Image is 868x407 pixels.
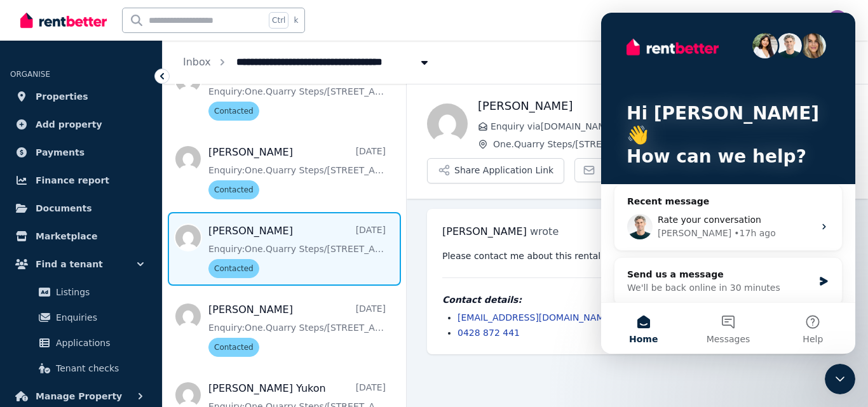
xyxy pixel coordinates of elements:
a: 0428 872 441 [458,328,520,338]
a: Enquiries [15,305,147,330]
iframe: Intercom live chat [601,13,855,354]
a: Enquiry:One.Quarry Steps/[STREET_ADDRESS].Contacted [208,66,386,121]
span: Marketplace [36,229,97,244]
span: Manage Property [36,389,122,404]
span: [PERSON_NAME] [442,225,527,237]
a: Add property [10,112,152,137]
span: Applications [56,335,142,350]
a: Properties [10,84,152,109]
span: k [294,15,298,25]
span: Find a tenant [36,257,103,272]
span: Documents [36,201,92,216]
button: Share Application Link [427,158,564,183]
iframe: Intercom live chat [825,364,855,394]
span: Listings [56,284,142,300]
a: [PERSON_NAME][DATE]Enquiry:One.Quarry Steps/[STREET_ADDRESS].Contacted [208,145,386,199]
span: Enquiry via [DOMAIN_NAME] [491,120,848,133]
a: [PERSON_NAME][DATE]Enquiry:One.Quarry Steps/[STREET_ADDRESS].Contacted [208,224,386,278]
a: Marketplace [10,224,152,249]
a: Finance report [10,168,152,193]
span: Payments [36,145,85,160]
a: Inbox [183,56,211,68]
a: [PERSON_NAME][DATE]Enquiry:One.Quarry Steps/[STREET_ADDRESS].Contacted [208,302,386,357]
span: ORGANISE [10,70,50,79]
a: Tenant checks [15,356,147,381]
span: Ctrl [269,12,288,29]
button: Find a tenant [10,251,152,277]
span: One.Quarry Steps/[STREET_ADDRESS] [493,138,848,150]
span: Enquiries [56,310,142,325]
span: Finance report [36,173,109,188]
img: RentBetter [20,11,107,30]
h1: [PERSON_NAME] [478,97,848,115]
img: MARIO TOSATTO [827,10,848,30]
nav: Breadcrumb [163,41,451,84]
span: Add property [36,117,102,132]
a: Payments [10,140,152,165]
pre: Please contact me about this rental property [442,250,832,262]
h4: Contact details: [442,293,832,306]
span: Properties [36,89,88,104]
a: Listings [15,279,147,305]
a: Documents [10,196,152,221]
a: [EMAIL_ADDRESS][DOMAIN_NAME] [458,312,613,323]
img: HUANG KUN [427,103,468,144]
span: Tenant checks [56,361,142,376]
a: Email [574,158,636,182]
span: wrote [530,225,559,237]
a: Applications [15,330,147,356]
